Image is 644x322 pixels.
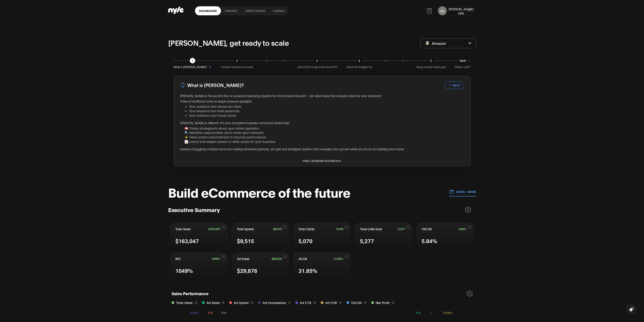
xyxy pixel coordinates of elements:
button: i [364,301,367,304]
h3: What is [PERSON_NAME]? [187,82,244,89]
li: 🧠 Thinks strategically about your entire operation [184,126,464,130]
img: Amazon [425,41,430,45]
button: ACOS31.85%31.85% [293,252,351,279]
div: [PERSON_NAME] [449,7,474,11]
li: 🔍 Identifies opportunities you'd never spot manually [184,130,464,135]
h3: Executive Summary [168,206,220,213]
span: What’s next? [455,65,470,69]
span: ROI [175,256,181,261]
button: i [250,301,254,304]
li: Your keyword tool finds keywords [189,109,464,113]
button: Amazon [420,38,476,48]
span: Add COGS to get ASIN level ROI [297,65,337,69]
span: 5.84% [422,237,437,245]
p: Instead of juggling multiple tools and making educated guesses, you get one intelligent system th... [180,147,464,151]
span: 5,070 [336,227,343,231]
span: Ad CTR [300,300,311,305]
p: [DATE] — [DATE] [454,190,476,194]
li: Your analytics tool shows you data [189,104,464,109]
p: [PERSON_NAME] is the world's first AI-powered Operating System for eCommerce Growth – but what do... [180,94,464,98]
p: Think of traditional tools as single-purpose gadgets: [180,99,464,103]
span: Total Spend [237,227,254,231]
span: Ad Sales [237,256,249,261]
li: 📈 Learns and adapts based on what works for your business [184,139,464,144]
span: 31.85% [334,257,343,260]
span: Net Profit [376,300,390,305]
span: Connect Amazon Accounts [221,65,253,69]
button: Total Sales$163,047$163,047 [170,223,228,249]
span: Total Units Sold [360,227,382,231]
button: NEXT [445,81,464,89]
button: HIDE LEARNING MATERIALS [174,159,470,162]
a: Canvas [269,6,289,15]
tspan: 10.00% [443,311,452,314]
span: 5,277 [360,237,374,245]
p: [PERSON_NAME], get ready to scale [168,37,289,48]
span: 5,277 [398,227,405,231]
h1: Build eCommerce of the future [168,185,350,199]
span: Ad Spend [234,300,249,305]
p: [PERSON_NAME] is different. It's your complete business command center that: [180,121,464,125]
span: $163,047 [175,237,199,245]
span: 1049% [211,257,220,260]
tspan: $10 [416,311,421,314]
span: $9,515 [237,237,254,245]
div: 3 [314,58,320,63]
span: 5.84% [459,227,467,231]
button: i [313,301,316,304]
button: [DATE] — [DATE] [449,187,476,196]
span: What is [PERSON_NAME]? [174,65,207,69]
span: Total Sales [176,300,193,305]
div: CEO [449,11,474,15]
tspan: $10 [221,311,226,314]
span: Ad Impressions [263,300,286,305]
button: [PERSON_NAME]CEO [449,7,474,15]
a: Dashboard [195,6,221,15]
button: i [339,301,342,304]
div: 4 [357,58,362,63]
li: Your inventory tool tracks stock [189,113,464,118]
div: 2 [234,58,240,63]
img: 01.01.24 — 07.01.24 [449,189,454,194]
span: 31.85% [298,267,317,274]
li: ⚡ Takes action automatically to improve performance [184,135,464,139]
span: 1049% [175,267,193,274]
button: Total Units Sold5,2775,277 [355,223,413,249]
div: NaN [460,58,465,63]
button: i [222,301,225,304]
h1: Sales Performance [172,290,209,298]
button: i [288,301,291,304]
span: Check MI Insights 0/2 [346,65,372,69]
span: Ad Sales [206,300,220,305]
a: Supply chain [241,6,269,15]
button: i [194,301,197,304]
span: Ad CVR [325,300,337,305]
span: $163,047 [209,227,220,231]
tspan: 10 [429,311,433,314]
button: TACOS5.84%5.84% [416,223,474,249]
span: TACOS [351,300,362,305]
button: Total Spend$9,515$9,515 [231,223,289,249]
span: ACOS [298,256,307,261]
span: $9,515 [273,227,282,231]
button: i [392,301,395,304]
div: 5 [428,58,434,63]
tspan: 10.00% [190,311,199,314]
button: ROI1049%1049% [170,252,228,279]
a: finance [221,6,241,15]
span: Setup market share goal [416,65,446,69]
button: AZ [438,6,447,15]
span: TACOS [422,227,432,231]
tspan: $10 [208,311,213,314]
button: Total Clicks5,0705,070 [293,223,351,249]
span: Total Clicks [298,227,314,231]
button: Ad Sales$29,876$29,876 [231,252,289,279]
span: Amazon [432,41,446,46]
img: LightBulb [180,82,186,88]
span: $29,876 [237,267,257,274]
span: 5,070 [298,237,312,245]
span: $29,876 [272,257,282,260]
span: Total Sales [175,227,191,231]
div: 1 [190,58,195,63]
